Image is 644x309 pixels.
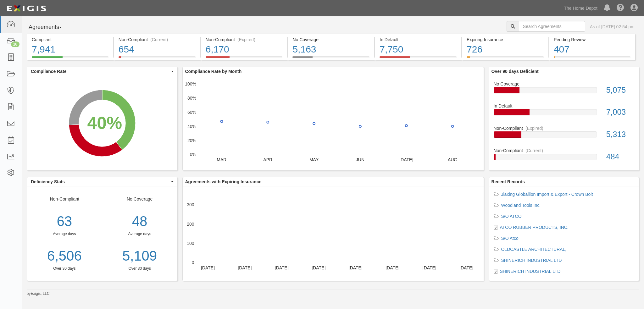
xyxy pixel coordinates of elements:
[27,212,102,231] div: 63
[491,69,539,74] b: Over 90 days Deficient
[467,43,544,56] div: 726
[494,81,635,103] a: No Coverage5,075
[183,186,484,281] svg: A chart.
[27,196,102,271] div: Non-Compliant
[501,214,522,219] a: S/O ATCO
[462,56,548,61] a: Expiring Insurance726
[32,36,108,43] div: Compliant
[602,107,639,118] div: 7,003
[489,103,639,109] div: In Default
[150,36,168,43] div: (Current)
[206,36,283,43] div: Non-Compliant (Expired)
[27,177,177,186] button: Deficiency Stats
[602,129,639,140] div: 5,313
[185,81,196,86] text: 100%
[375,56,461,61] a: In Default7,750
[201,265,214,270] text: [DATE]
[119,36,196,43] div: Non-Compliant (Current)
[27,21,74,34] button: Agreements
[292,43,369,56] div: 5,163
[617,4,624,12] i: Help Center - Complianz
[107,231,173,237] div: Average days
[501,203,541,208] a: Woodland Tools Inc.
[447,157,457,162] text: AUG
[183,76,484,170] svg: A chart.
[107,212,173,231] div: 48
[549,56,636,61] a: Pending Review407
[489,147,639,154] div: Non-Compliant
[187,241,194,246] text: 100
[501,258,562,263] a: SHINERICH INDUSTRIAL LTD
[602,85,639,96] div: 5,075
[590,24,635,30] div: As of [DATE] 02:54 pm
[27,56,113,61] a: Compliant7,941
[27,76,177,170] svg: A chart.
[494,125,635,147] a: Non-Compliant(Expired)5,313
[11,41,19,47] div: 16
[501,236,519,241] a: S/O Atco
[187,110,196,115] text: 60%
[467,36,544,43] div: Expiring Insurance
[494,103,635,125] a: In Default7,003
[107,266,173,271] div: Over 30 days
[185,69,242,74] b: Compliance Rate by Month
[5,3,48,14] img: logo-5460c22ac91f19d4615b14bd174203de0afe785f0fc80cf4dbbc73dc1793850b.png
[187,124,196,129] text: 40%
[380,36,457,43] div: In Default
[31,179,169,185] span: Deficiency Stats
[187,221,194,226] text: 200
[519,21,585,32] input: Search Agreements
[380,43,457,56] div: 7,750
[348,265,362,270] text: [DATE]
[525,147,543,154] div: (Current)
[312,265,325,270] text: [DATE]
[386,265,399,270] text: [DATE]
[399,157,413,162] text: [DATE]
[238,265,252,270] text: [DATE]
[554,36,630,43] div: Pending Review
[27,67,177,76] button: Compliance Rate
[292,36,369,43] div: No Coverage
[501,192,593,197] a: Jiaxing Globallion Import & Export - Crown Bolt
[119,43,196,56] div: 654
[356,157,364,162] text: JUN
[263,157,272,162] text: APR
[494,147,635,165] a: Non-Compliant(Current)484
[217,157,226,162] text: MAR
[187,202,194,207] text: 300
[27,246,102,266] a: 6,506
[102,196,177,271] div: No Coverage
[602,151,639,163] div: 484
[501,247,567,252] a: OLDCASTLE ARCHITECTURAL,
[187,138,196,143] text: 20%
[561,2,601,14] a: The Home Depot
[525,125,543,131] div: (Expired)
[275,265,288,270] text: [DATE]
[190,152,196,157] text: 0%
[309,157,319,162] text: MAY
[31,68,169,74] span: Compliance Rate
[114,56,200,61] a: Non-Compliant(Current)654
[554,43,630,56] div: 407
[422,265,436,270] text: [DATE]
[288,56,374,61] a: No Coverage5,163
[192,260,194,265] text: 0
[187,96,196,101] text: 80%
[31,291,50,296] a: Exigis, LLC
[201,56,287,61] a: Non-Compliant(Expired)6,170
[491,179,525,184] b: Recent Records
[206,43,283,56] div: 6,170
[500,225,569,230] a: ATCO RUBBER PRODUCTS, INC.
[32,43,108,56] div: 7,941
[27,291,50,296] small: by
[489,125,639,131] div: Non-Compliant
[107,246,173,266] a: 5,109
[87,110,122,135] div: 40%
[27,231,102,237] div: Average days
[185,179,262,184] b: Agreements with Expiring Insurance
